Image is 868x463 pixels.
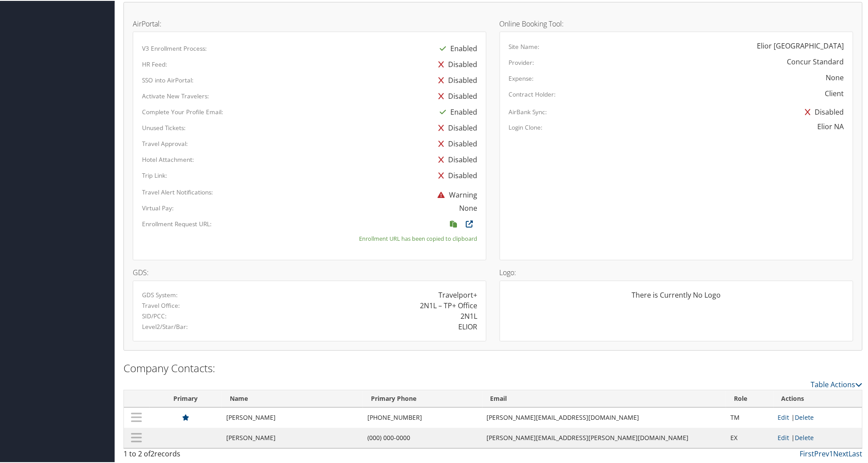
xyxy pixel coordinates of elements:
div: Disabled [434,56,477,72]
a: Last [849,448,863,458]
a: First [800,448,815,458]
label: HR Feed: [142,60,167,68]
small: Enrollment URL has been copied to clipboard [359,234,477,243]
th: Role [726,390,774,407]
th: Primary [150,390,222,407]
div: None [826,72,844,82]
h4: Logo: [500,269,853,276]
label: Activate New Travelers: [142,91,209,100]
div: Client [825,88,844,98]
div: 2N1L – TP+ Office [420,300,477,310]
span: Warning [433,190,477,199]
h4: Online Booking Tool: [500,19,853,26]
label: AirBank Sync: [509,107,547,116]
td: [PERSON_NAME][EMAIL_ADDRESS][PERSON_NAME][DOMAIN_NAME] [483,427,726,448]
label: Virtual Pay: [142,203,174,212]
label: V3 Enrollment Process: [142,44,207,52]
a: Delete [795,413,814,421]
div: Disabled [434,167,477,183]
a: Prev [815,448,830,458]
div: There is Currently No Logo [509,289,844,307]
div: ELIOR [458,321,477,332]
label: Site Name: [509,42,540,51]
td: | [774,407,862,427]
span: 2 [150,448,154,458]
h4: GDS: [133,269,486,276]
a: 1 [830,448,834,458]
label: Provider: [509,58,535,67]
a: Edit [778,433,789,441]
div: Disabled [434,72,477,88]
a: Next [834,448,849,458]
div: Disabled [434,151,477,167]
div: Concur Standard [787,56,844,67]
th: Actions [774,390,862,407]
label: Login Clone: [509,123,543,131]
label: Level2/Star/Bar: [142,322,188,331]
a: Table Actions [811,379,863,389]
div: Disabled [434,135,477,151]
a: Delete [795,433,814,441]
label: Travel Alert Notifications: [142,187,213,196]
div: 2N1L [460,310,477,321]
th: Email [483,390,726,407]
label: Complete Your Profile Email: [142,107,223,116]
div: Enabled [435,40,477,56]
label: Contract Holder: [509,90,556,98]
td: [PERSON_NAME] [222,407,363,427]
td: [PERSON_NAME][EMAIL_ADDRESS][DOMAIN_NAME] [483,407,726,427]
td: | [774,427,862,448]
td: EX [726,427,774,448]
h4: AirPortal: [133,19,486,26]
h2: Company Contacts: [123,360,863,375]
td: [PERSON_NAME] [222,427,363,448]
label: Expense: [509,74,534,82]
div: Disabled [434,88,477,104]
div: Disabled [801,104,844,119]
td: TM [726,407,774,427]
div: Elior NA [818,121,844,131]
td: [PHONE_NUMBER] [363,407,483,427]
a: Edit [778,413,789,421]
label: SID/PCC: [142,311,167,320]
div: None [459,202,477,213]
label: Travel Approval: [142,139,188,148]
label: Trip Link: [142,171,167,179]
div: Elior [GEOGRAPHIC_DATA] [757,40,844,51]
label: Enrollment Request URL: [142,219,212,228]
div: Disabled [434,119,477,135]
th: Name [222,390,363,407]
div: Travelport+ [438,289,477,300]
div: 1 to 2 of records [123,448,299,463]
td: (000) 000-0000 [363,427,483,448]
label: Travel Office: [142,301,180,310]
div: Enabled [435,104,477,119]
label: Hotel Attachment: [142,155,194,164]
label: Unused Tickets: [142,123,186,132]
label: GDS System: [142,290,178,299]
th: Primary Phone [363,390,483,407]
label: SSO into AirPortal: [142,75,194,84]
